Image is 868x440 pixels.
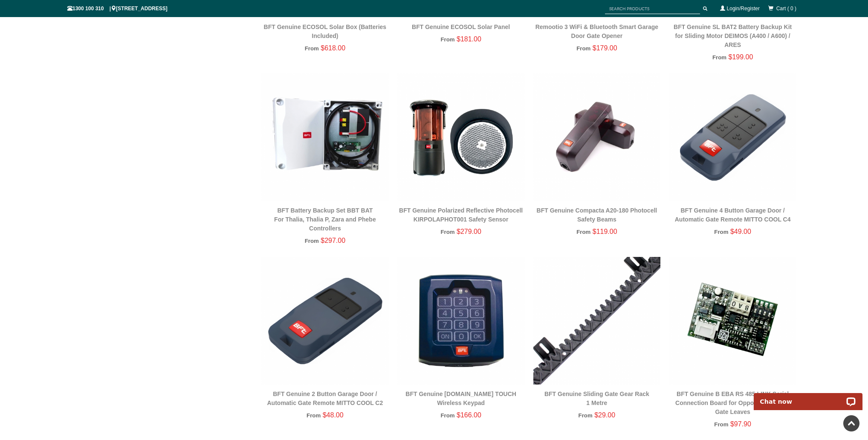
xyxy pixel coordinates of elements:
[579,412,593,419] span: From
[67,6,168,12] span: 1300 100 310 | [STREET_ADDRESS]
[533,257,661,385] img: BFT Genuine Sliding Gate Gear Rack - 1 Metre - Gate Warehouse
[776,6,796,12] span: Cart ( 0 )
[729,53,753,61] span: $199.00
[727,6,760,12] a: Login/Register
[605,3,700,14] input: SEARCH PRODUCTS
[594,411,615,419] span: $29.00
[267,390,383,406] a: BFT Genuine 2 Button Garage Door / Automatic Gate Remote MITTO COOL C2
[730,420,751,428] span: $97.90
[440,412,454,419] span: From
[440,229,454,235] span: From
[264,23,387,39] a: BFT Genuine ECOSOL Solar Box (Batteries Included)
[593,228,617,235] span: $119.00
[748,383,868,410] iframe: LiveChat chat widget
[457,35,481,43] span: $181.00
[457,228,481,235] span: $279.00
[457,411,481,419] span: $166.00
[537,207,657,223] a: BFT Genuine Compacta A20-180 Photocell Safety Beams
[397,73,525,201] img: BFT Genuine Polarized Reflective Photocell KIRPOLAPHOT001 Safety Sensor - Gate Warehouse
[714,229,728,235] span: From
[412,23,510,30] a: BFT Genuine ECOSOL Solar Panel
[321,237,345,244] span: $297.00
[675,390,790,415] a: BFT Genuine B EBA RS 485 LINK Serial Connection Board for Opposite Opening Gate Leaves
[274,207,376,232] a: BFT Battery Backup Set BBT BATFor Thalia, Thalia P, Zara and Phebe Controllers
[321,44,345,52] span: $618.00
[714,421,728,428] span: From
[674,23,792,48] a: BFT Genuine SL BAT2 Battery Backup Kit for Sliding Motor DEIMOS (A400 / A600) / ARES
[261,257,389,385] img: BFT Genuine 2 Button Garage Door / Automatic Gate Remote MITTO COOL C2 - Gate Warehouse
[261,73,389,201] img: BFT Battery Backup Set BBT BAT - For Thalia, Thalia P, Zara and Phebe Controllers - Gate Warehouse
[576,229,590,235] span: From
[669,257,796,385] img: BFT Genuine B EBA RS 485 LINK Serial Connection Board for Opposite Opening Gate Leaves - Gate War...
[399,207,523,223] a: BFT Genuine Polarized Reflective Photocell KIRPOLAPHOT001 Safety Sensor
[397,257,525,385] img: BFT Genuine Q.BO TOUCH Wireless Keypad - Gate Warehouse
[712,54,726,61] span: From
[305,238,319,244] span: From
[544,390,649,406] a: BFT Genuine Sliding Gate Gear Rack1 Metre
[593,44,617,52] span: $179.00
[305,45,319,52] span: From
[533,73,661,201] img: BFT Genuine Compacta A20-180 Photocell Safety Beams - Gate Warehouse
[535,23,658,39] a: Remootio 3 WiFi & Bluetooth Smart Garage Door Gate Opener
[405,390,516,406] a: BFT Genuine [DOMAIN_NAME] TOUCH Wireless Keypad
[675,207,791,223] a: BFT Genuine 4 Button Garage Door / Automatic Gate Remote MITTO COOL C4
[307,412,321,419] span: From
[730,228,751,235] span: $49.00
[323,411,344,419] span: $48.00
[440,36,454,43] span: From
[669,73,796,201] img: BFT Genuine 4 Button Garage Door / Automatic Gate Remote MITTO COOL C4 - Gate Warehouse
[576,45,590,52] span: From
